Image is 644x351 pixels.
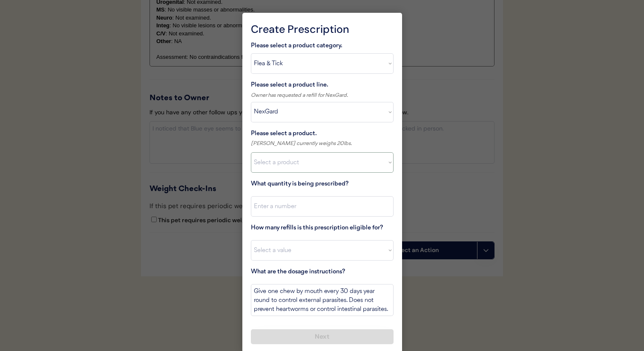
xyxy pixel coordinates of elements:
[251,329,394,344] button: Next
[251,267,394,278] div: What are the dosage instructions?
[251,41,394,52] div: Please select a product category.
[251,80,348,91] div: Please select a product line.
[251,129,394,139] div: Please select a product.
[251,21,394,38] div: Create Prescription
[251,223,394,234] div: How many refills is this prescription eligible for?
[251,179,394,190] div: What quantity is being prescribed?
[251,196,394,217] input: Enter a number
[251,91,348,100] div: Owner has requested a refill for NexGard.
[251,139,394,148] div: [PERSON_NAME] currently weighs 20lbs.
